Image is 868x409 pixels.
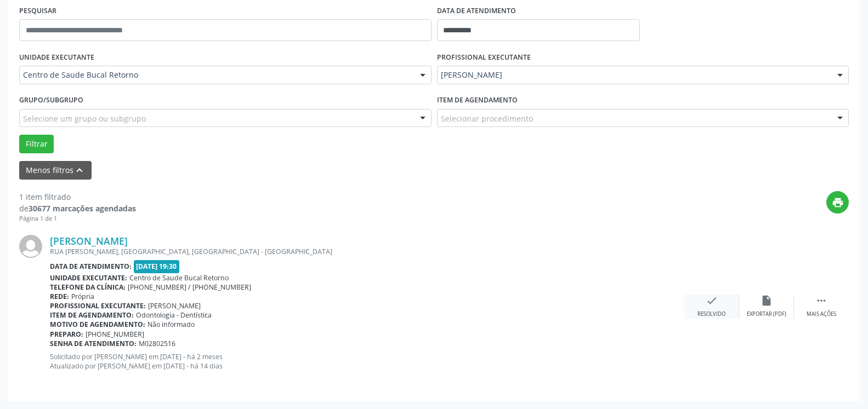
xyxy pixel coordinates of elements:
b: Senha de atendimento: [50,339,137,348]
i: keyboard_arrow_up [73,164,86,176]
button: print [826,191,849,214]
div: Resolvido [697,310,725,318]
span: Centro de Saude Bucal Retorno [23,70,409,80]
b: Profissional executante: [50,301,146,310]
span: [DATE] 19:30 [134,260,180,273]
strong: 30677 marcações agendadas [29,203,136,214]
span: [PHONE_NUMBER] [86,330,144,339]
span: Não informado [147,320,195,329]
b: Item de agendamento: [50,310,134,320]
label: DATA DE ATENDIMENTO [437,2,516,19]
span: [PERSON_NAME] [441,70,827,80]
i: check [706,295,718,307]
label: UNIDADE EXECUTANTE [19,49,94,66]
label: Item de agendamento [437,92,518,109]
div: 1 item filtrado [19,191,136,203]
span: Odontologia - Dentística [136,310,212,320]
label: PROFISSIONAL EXECUTANTE [437,49,531,66]
b: Unidade executante: [50,273,127,283]
div: de [19,203,136,214]
i: print [832,197,844,209]
span: Centro de Saude Bucal Retorno [129,273,229,283]
b: Data de atendimento: [50,262,132,271]
div: RUA [PERSON_NAME], [GEOGRAPHIC_DATA], [GEOGRAPHIC_DATA] - [GEOGRAPHIC_DATA] [50,247,684,256]
button: Filtrar [19,135,54,153]
b: Telefone da clínica: [50,283,126,292]
b: Motivo de agendamento: [50,320,145,329]
span: Selecionar procedimento [441,113,533,124]
span: [PERSON_NAME] [148,301,201,310]
i:  [815,295,827,307]
span: M02802516 [139,339,175,348]
label: Grupo/Subgrupo [19,92,83,109]
i: insert_drive_file [761,295,773,307]
b: Rede: [50,292,69,301]
button: Menos filtroskeyboard_arrow_up [19,161,92,180]
span: Selecione um grupo ou subgrupo [23,113,146,124]
span: [PHONE_NUMBER] / [PHONE_NUMBER] [128,283,251,292]
label: PESQUISAR [19,2,56,19]
a: [PERSON_NAME] [50,235,128,247]
div: Exportar (PDF) [747,310,786,318]
div: Página 1 de 1 [19,214,136,223]
span: Própria [71,292,94,301]
div: Mais ações [807,310,836,318]
b: Preparo: [50,330,83,339]
p: Solicitado por [PERSON_NAME] em [DATE] - há 2 meses Atualizado por [PERSON_NAME] em [DATE] - há 1... [50,352,684,371]
img: img [19,235,42,258]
